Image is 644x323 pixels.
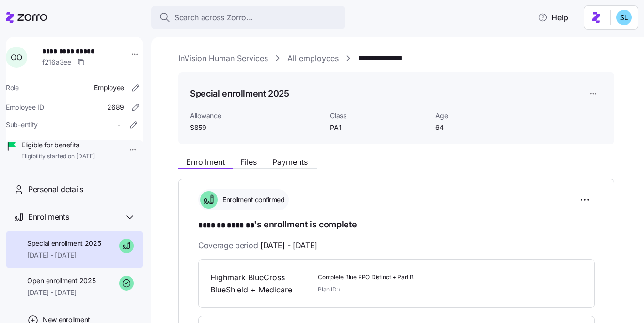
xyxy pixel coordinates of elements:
[272,158,308,166] span: Payments
[538,12,568,23] span: Help
[318,274,487,282] span: Complete Blue PPO Distinct + Part B
[27,276,95,286] span: Open enrollment 2025
[260,240,317,252] span: [DATE] - [DATE]
[330,111,427,121] span: Class
[6,102,44,112] span: Employee ID
[42,57,71,67] span: f216a3ee
[107,102,124,112] span: 2689
[27,250,101,260] span: [DATE] - [DATE]
[318,285,342,293] span: Plan ID: +
[21,152,95,161] span: Eligibility started on [DATE]
[198,240,317,252] span: Coverage period
[287,52,339,65] a: All employees
[435,123,533,132] span: 64
[186,158,225,166] span: Enrollment
[27,239,101,248] span: Special enrollment 2025
[330,123,427,132] span: PA1
[28,183,83,195] span: Personal details
[190,111,322,121] span: Allowance
[94,83,124,93] span: Employee
[151,6,345,29] button: Search across Zorro...
[6,120,38,129] span: Sub-entity
[240,158,257,166] span: Files
[27,288,95,297] span: [DATE] - [DATE]
[174,12,253,24] span: Search across Zorro...
[210,272,310,296] span: Highmark BlueCross BlueShield + Medicare
[11,53,22,61] span: O O
[190,87,289,99] h1: Special enrollment 2025
[28,211,69,223] span: Enrollments
[530,8,576,27] button: Help
[435,111,533,121] span: Age
[198,218,595,232] h1: 's enrollment is complete
[6,83,19,93] span: Role
[21,140,95,150] span: Eligible for benefits
[178,52,268,65] a: InVision Human Services
[616,10,632,25] img: 7c620d928e46699fcfb78cede4daf1d1
[117,120,120,129] span: -
[220,195,284,205] span: Enrollment confirmed
[190,123,322,132] span: $859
